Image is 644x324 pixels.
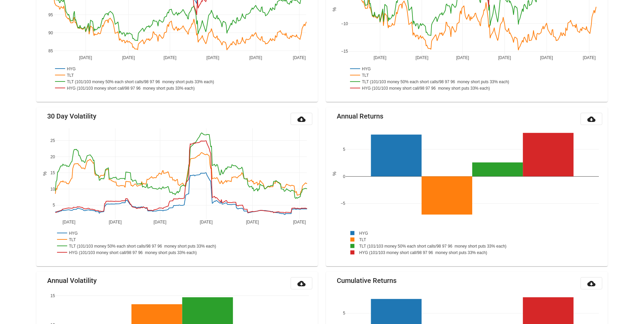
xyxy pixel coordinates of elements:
[297,115,306,123] mat-icon: cloud_download
[587,280,595,288] mat-icon: cloud_download
[47,113,96,120] mat-card-title: 30 Day Volatility
[337,277,397,284] mat-card-title: Cumulative Returns
[47,277,97,284] mat-card-title: Annual Volatility
[297,280,306,288] mat-icon: cloud_download
[587,115,595,123] mat-icon: cloud_download
[337,113,383,120] mat-card-title: Annual Returns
